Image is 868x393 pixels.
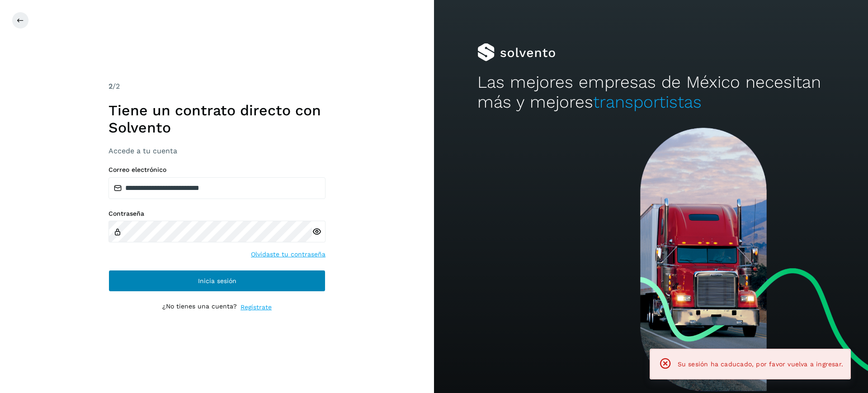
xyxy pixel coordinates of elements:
button: Inicia sesión [108,270,325,292]
label: Correo electrónico [108,166,325,174]
h1: Tiene un contrato directo con Solvento [108,102,325,137]
span: 2 [108,82,113,90]
h2: Las mejores empresas de México necesitan más y mejores [477,72,825,113]
span: Inicia sesión [198,278,236,284]
span: transportistas [593,92,702,112]
span: Su sesión ha caducado, por favor vuelva a ingresar. [678,360,843,368]
div: /2 [108,81,325,92]
a: Regístrate [241,303,272,312]
p: ¿No tienes una cuenta? [162,303,237,312]
label: Contraseña [108,210,325,218]
a: Olvidaste tu contraseña [251,250,325,259]
h3: Accede a tu cuenta [108,147,325,155]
